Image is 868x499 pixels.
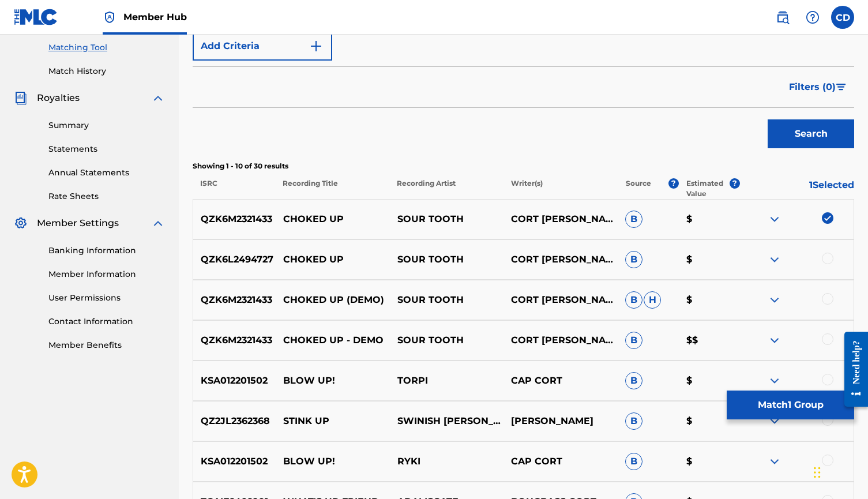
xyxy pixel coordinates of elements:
[771,6,794,29] a: Public Search
[48,42,165,54] a: Matching Tool
[836,320,868,419] iframe: Resource Center
[776,10,790,24] img: search
[193,374,275,388] p: KSA012201502
[625,251,642,268] span: B
[679,455,740,468] p: $
[679,212,740,226] p: $
[625,332,642,349] span: B
[503,253,618,267] p: CORT [PERSON_NAME]
[768,253,781,267] img: expand
[14,216,28,230] img: Member Settings
[275,293,389,307] p: CHOKED UP (DEMO)
[275,333,389,347] p: CHOKED UP - DEMO
[275,253,389,267] p: CHOKED UP
[679,333,740,347] p: $$
[730,178,740,189] span: ?
[275,178,389,199] p: Recording Title
[679,293,740,307] p: $
[48,190,165,202] a: Rate Sheets
[768,374,781,388] img: expand
[275,212,389,226] p: CHOKED UP
[48,339,165,351] a: Member Benefits
[193,253,275,267] p: QZK6L2494727
[768,212,781,226] img: expand
[768,455,781,468] img: expand
[625,372,642,389] span: B
[503,178,618,199] p: Writer(s)
[503,455,618,468] p: CAP CORT
[193,32,332,61] button: Add Criteria
[768,293,781,307] img: expand
[625,412,642,430] span: B
[389,414,503,428] p: SWINISH [PERSON_NAME]
[679,253,740,267] p: $
[625,211,642,228] span: B
[48,292,165,304] a: User Permissions
[727,391,854,419] button: Match1 Group
[309,39,323,53] img: 9d2ae6d4665cec9f34b9.svg
[679,414,740,428] p: $
[503,333,618,347] p: CORT [PERSON_NAME]
[668,178,679,189] span: ?
[768,333,781,347] img: expand
[626,178,651,199] p: Source
[810,444,868,499] iframe: Chat Widget
[768,414,781,428] img: expand
[275,414,389,428] p: STINK UP
[193,161,854,171] p: Showing 1 - 10 of 30 results
[193,293,275,307] p: QZK6M2321433
[782,73,854,102] button: Filters (0)
[686,178,729,199] p: Estimated Value
[193,333,275,347] p: QZK6M2321433
[740,178,854,199] p: 1 Selected
[37,91,80,105] span: Royalties
[625,453,642,470] span: B
[389,374,503,388] p: TORPI
[503,293,618,307] p: CORT [PERSON_NAME]
[193,178,275,199] p: ISRC
[193,212,275,226] p: QZK6M2321433
[503,374,618,388] p: CAP CORT
[37,216,119,230] span: Member Settings
[801,6,824,29] div: Help
[389,293,503,307] p: SOUR TOOTH
[806,10,820,24] img: help
[275,455,389,468] p: BLOW UP!
[48,167,165,179] a: Annual Statements
[814,455,821,490] div: Drag
[48,65,165,77] a: Match History
[275,374,389,388] p: BLOW UP!
[822,212,833,224] img: deselect
[193,414,275,428] p: QZ2JL2362368
[151,216,165,230] img: expand
[14,91,28,105] img: Royalties
[389,333,503,347] p: SOUR TOOTH
[831,6,854,29] div: User Menu
[103,10,117,24] img: Top Rightsholder
[768,119,854,148] button: Search
[503,212,618,226] p: CORT [PERSON_NAME]
[14,9,58,25] img: MLC Logo
[389,253,503,267] p: SOUR TOOTH
[503,414,618,428] p: [PERSON_NAME]
[123,10,187,24] span: Member Hub
[789,80,836,94] span: Filters ( 0 )
[389,212,503,226] p: SOUR TOOTH
[836,84,846,91] img: filter
[679,374,740,388] p: $
[389,178,503,199] p: Recording Artist
[151,91,165,105] img: expand
[644,291,661,309] span: H
[48,119,165,132] a: Summary
[389,455,503,468] p: RYKI
[193,455,275,468] p: KSA012201502
[48,316,165,328] a: Contact Information
[48,268,165,280] a: Member Information
[48,143,165,155] a: Statements
[48,245,165,257] a: Banking Information
[625,291,642,309] span: B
